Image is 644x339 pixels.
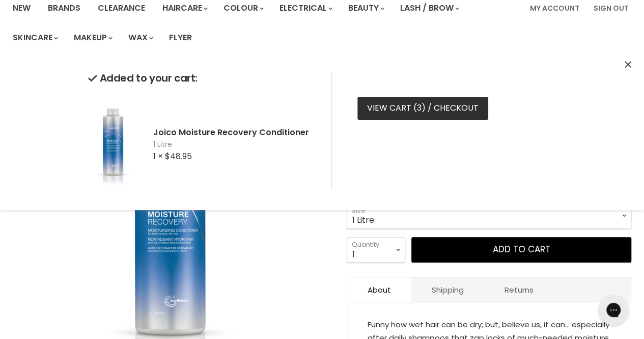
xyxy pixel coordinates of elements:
button: Close [625,60,631,70]
span: 1 × [153,150,163,162]
a: Wax [121,27,159,48]
button: Add to cart [411,237,631,263]
a: Flyer [161,27,200,48]
img: Joico Moisture Recovery Conditioner [88,98,139,190]
a: Skincare [5,27,64,48]
span: 3 [417,102,422,114]
span: $48.95 [165,150,192,162]
iframe: Gorgias live chat messenger [593,291,634,329]
h2: Added to your cart: [88,72,315,84]
a: Shipping [411,277,484,302]
a: Makeup [66,27,119,48]
a: Returns [484,277,554,302]
a: About [347,277,411,302]
span: 1 Litre [153,140,315,150]
select: Quantity [347,237,405,263]
a: View cart (3) / Checkout [357,97,488,119]
h2: Joico Moisture Recovery Conditioner [153,127,315,138]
